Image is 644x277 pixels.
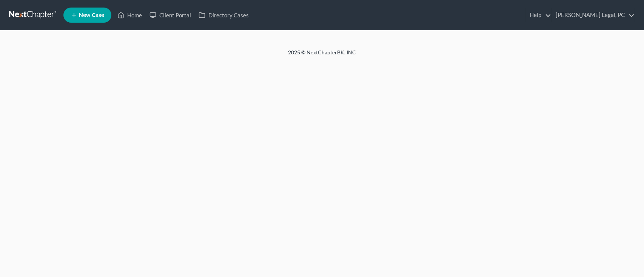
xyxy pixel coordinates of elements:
a: Home [114,8,146,22]
div: 2025 © NextChapterBK, INC [107,49,537,62]
a: [PERSON_NAME] Legal, PC [552,8,635,22]
new-legal-case-button: New Case [63,8,111,23]
a: Help [526,8,551,22]
a: Client Portal [146,8,195,22]
a: Directory Cases [195,8,253,22]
